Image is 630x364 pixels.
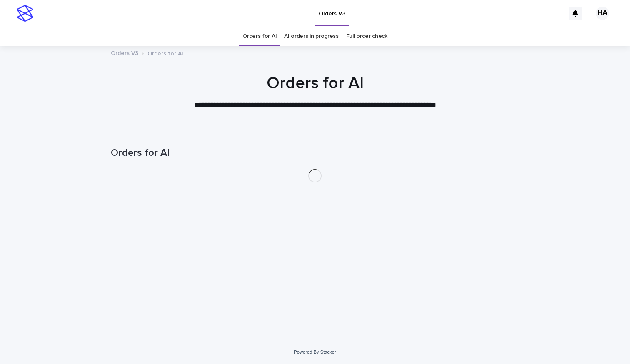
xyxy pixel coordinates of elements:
a: AI orders in progress [284,27,339,46]
a: Powered By Stacker [294,349,336,354]
a: Orders V3 [111,48,138,57]
h1: Orders for AI [111,147,519,159]
h1: Orders for AI [111,73,519,93]
a: Orders for AI [242,27,277,46]
p: Orders for AI [147,48,183,57]
img: stacker-logo-s-only.png [17,5,33,22]
div: HA [596,7,609,20]
a: Full order check [346,27,387,46]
